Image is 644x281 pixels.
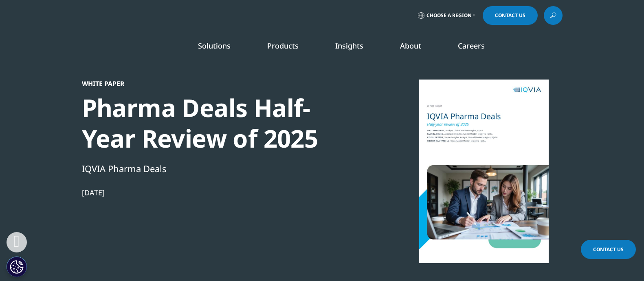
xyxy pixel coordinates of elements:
[581,240,636,259] a: Contact Us
[82,80,361,88] div: White Paper
[82,42,147,54] img: IQVIA Healthcare Information Technology and Pharma Clinical Research Company
[495,13,525,18] span: Contact Us
[426,12,472,19] span: Choose a Region
[458,41,485,51] a: Careers
[593,246,624,253] span: Contact Us
[400,41,421,51] a: About
[267,41,299,51] a: Products
[82,188,361,197] div: [DATE]
[7,257,27,277] button: Cookies Settings
[82,93,361,154] div: Pharma Deals Half-Year Review of 2025
[483,6,538,25] a: Contact Us
[335,41,363,51] a: Insights
[82,162,361,175] div: IQVIA Pharma Deals
[150,29,563,67] nav: Primary
[198,41,231,51] a: Solutions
